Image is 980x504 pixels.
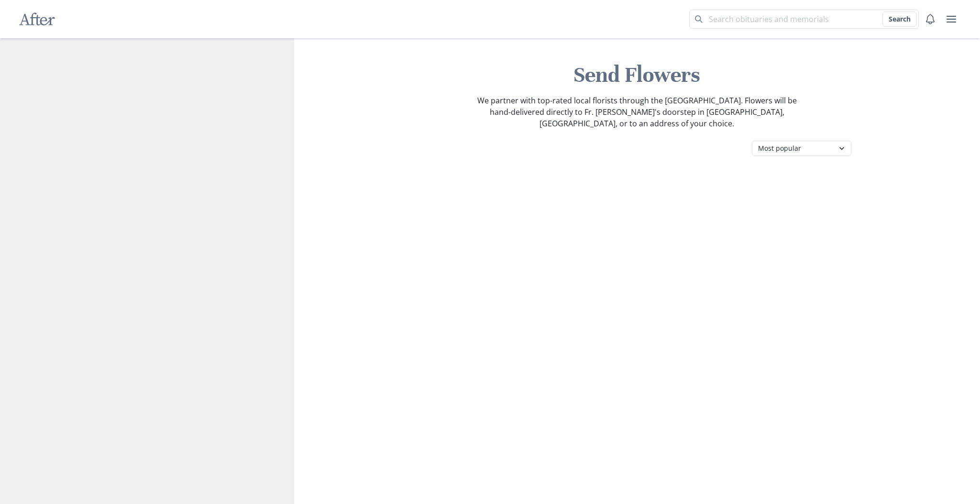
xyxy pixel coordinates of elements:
button: Notifications [921,10,940,29]
button: user menu [942,10,961,29]
p: We partner with top-rated local florists through the [GEOGRAPHIC_DATA]. Flowers will be hand-deli... [476,95,798,129]
input: Search term [689,10,919,29]
h1: Send Flowers [302,61,972,89]
select: Category filter [752,141,851,156]
button: Search [882,11,917,27]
